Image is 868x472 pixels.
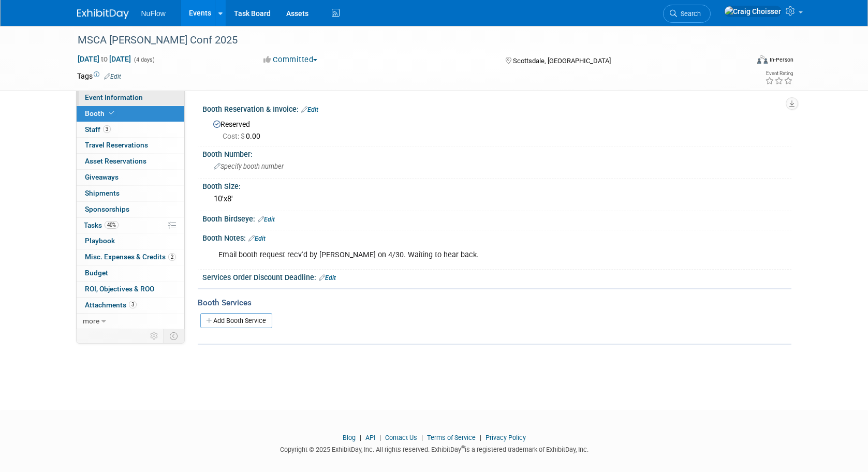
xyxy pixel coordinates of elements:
img: Format-Inperson.png [757,55,768,64]
a: Staff3 [77,122,184,138]
a: Event Information [77,90,184,106]
div: Booth Notes: [202,230,791,244]
a: Blog [343,434,356,441]
a: Misc. Expenses & Credits2 [77,249,184,265]
a: more [77,314,184,329]
img: ExhibitDay [77,9,129,19]
div: MSCA [PERSON_NAME] Conf 2025 [74,31,733,50]
span: 3 [129,301,137,308]
span: ROI, Objectives & ROO [85,285,154,293]
span: Travel Reservations [85,141,148,149]
a: Edit [258,216,275,223]
span: more [83,317,99,325]
span: Specify booth number [214,163,284,170]
a: Edit [319,274,336,282]
a: Tasks40% [77,218,184,233]
a: Budget [77,265,184,281]
div: Event Rating [765,71,793,76]
span: Staff [85,125,111,134]
td: Tags [77,71,121,81]
sup: ® [461,445,465,450]
span: Booth [85,109,116,117]
a: Booth [77,106,184,122]
a: Playbook [77,233,184,249]
span: Event Information [85,93,143,101]
a: Travel Reservations [77,138,184,153]
a: Edit [104,73,121,80]
a: Edit [301,106,318,113]
a: Edit [248,235,266,242]
a: Shipments [77,186,184,201]
span: [DATE] [DATE] [77,54,131,64]
span: Attachments [85,301,137,309]
div: Email booth request recv'd by [PERSON_NAME] on 4/30. Waiting to hear back. [211,245,678,265]
a: Asset Reservations [77,154,184,169]
span: to [99,55,109,63]
i: Booth reservation complete [109,110,114,116]
img: Craig Choisser [724,6,782,17]
span: 0.00 [223,132,264,140]
span: Misc. Expenses & Credits [85,253,176,261]
div: Booth Services [198,297,791,308]
span: 40% [105,221,119,229]
span: | [419,434,425,441]
div: Booth Size: [202,179,791,191]
span: | [357,434,364,441]
a: Attachments3 [77,298,184,313]
span: Shipments [85,189,120,197]
span: NuFlow [141,9,166,18]
a: ROI, Objectives & ROO [77,282,184,297]
div: Services Order Discount Deadline: [202,270,791,283]
div: Reserved [210,116,784,141]
a: Privacy Policy [486,434,526,441]
span: Sponsorships [85,205,129,213]
div: Booth Birdseye: [202,211,791,225]
span: Search [677,10,701,18]
td: Personalize Event Tab Strip [145,329,164,343]
span: Giveaways [85,173,119,181]
span: Asset Reservations [85,157,146,165]
span: Scottsdale, [GEOGRAPHIC_DATA] [513,57,611,65]
a: API [365,434,375,441]
a: Add Booth Service [200,313,272,328]
span: 2 [168,253,176,261]
a: Search [663,5,711,23]
div: Event Format [687,54,794,69]
span: Cost: $ [223,132,246,140]
span: (4 days) [133,56,155,63]
span: 3 [103,125,111,133]
div: In-Person [769,56,793,64]
span: | [377,434,384,441]
span: Tasks [84,221,119,229]
span: Playbook [85,237,115,245]
div: Booth Reservation & Invoice: [202,101,791,115]
a: Terms of Service [427,434,476,441]
span: Budget [85,269,108,277]
a: Sponsorships [77,202,184,217]
div: Booth Number: [202,146,791,159]
a: Contact Us [385,434,417,441]
button: Committed [260,54,321,65]
a: Giveaways [77,170,184,185]
span: | [477,434,484,441]
td: Toggle Event Tabs [163,329,184,343]
div: 10'x8' [210,191,784,207]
